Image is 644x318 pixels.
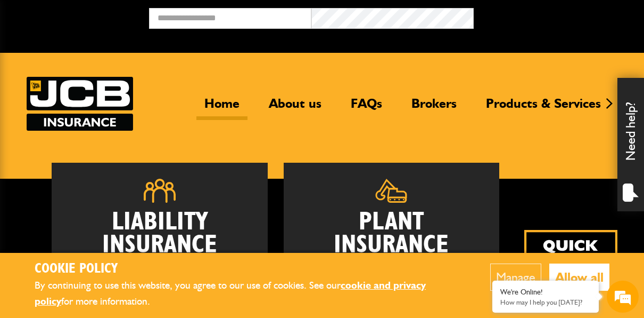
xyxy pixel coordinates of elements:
h2: Cookie Policy [35,261,458,277]
div: We're Online! [500,288,591,297]
h2: Liability Insurance [68,211,252,263]
p: How may I help you today? [500,298,591,306]
a: Brokers [403,96,465,120]
a: About us [261,96,329,120]
a: FAQs [343,96,390,120]
button: Manage [490,264,541,291]
img: JCB Insurance Services logo [27,77,133,131]
a: Home [196,96,247,120]
button: Broker Login [474,8,636,25]
div: Need help? [617,78,644,211]
button: Allow all [549,264,609,291]
a: Products & Services [478,96,609,120]
a: JCB Insurance Services [27,77,133,131]
h2: Plant Insurance [300,211,484,257]
p: By continuing to use this website, you agree to our use of cookies. See our for more information. [35,277,458,310]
